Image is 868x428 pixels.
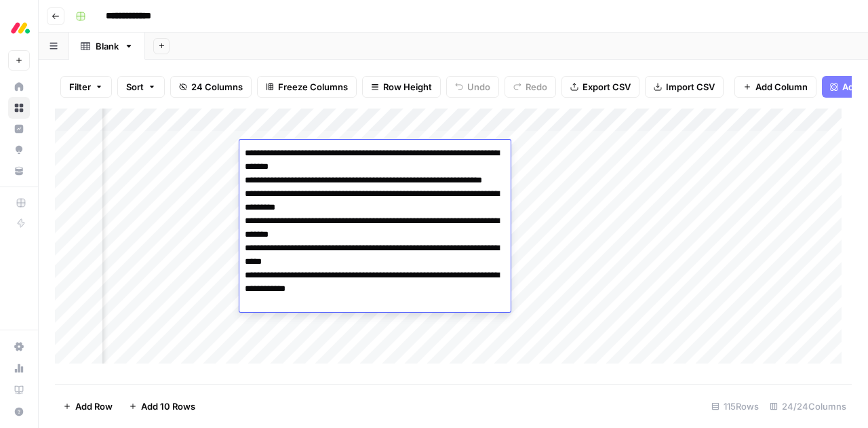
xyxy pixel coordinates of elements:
[8,401,30,423] button: Help + Support
[383,80,432,94] span: Row Height
[666,80,715,94] span: Import CSV
[117,76,165,98] button: Sort
[121,395,203,417] button: Add 10 Rows
[8,357,30,379] a: Usage
[55,395,121,417] button: Add Row
[69,80,91,94] span: Filter
[446,76,499,98] button: Undo
[257,76,357,98] button: Freeze Columns
[755,80,808,94] span: Add Column
[734,76,816,98] button: Add Column
[8,160,30,182] a: Your Data
[96,39,119,53] div: Blank
[60,76,112,98] button: Filter
[191,80,243,94] span: 24 Columns
[170,76,252,98] button: 24 Columns
[8,16,33,40] img: Monday.com Logo
[141,400,195,413] span: Add 10 Rows
[8,118,30,140] a: Insights
[8,139,30,161] a: Opportunities
[764,395,852,417] div: 24/24 Columns
[8,11,30,45] button: Workspace: Monday.com
[706,395,764,417] div: 115 Rows
[8,379,30,401] a: Learning Hub
[561,76,639,98] button: Export CSV
[126,80,144,94] span: Sort
[8,76,30,98] a: Home
[645,76,724,98] button: Import CSV
[505,76,556,98] button: Redo
[8,97,30,119] a: Browse
[362,76,441,98] button: Row Height
[75,400,113,413] span: Add Row
[69,33,145,60] a: Blank
[278,80,348,94] span: Freeze Columns
[467,80,490,94] span: Undo
[8,336,30,357] a: Settings
[526,80,547,94] span: Redo
[583,80,631,94] span: Export CSV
